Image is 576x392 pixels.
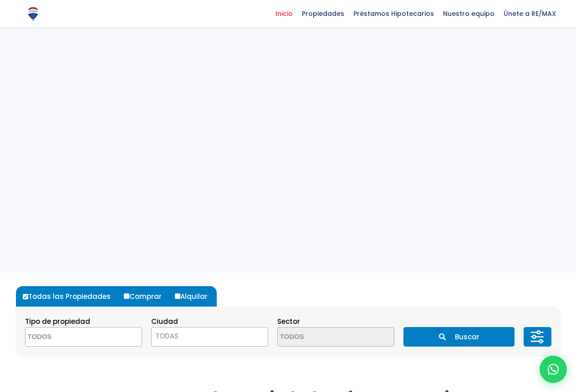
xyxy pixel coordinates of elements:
[25,327,114,347] textarea: Search
[403,327,515,347] button: Buscar
[25,317,90,326] span: Tipo de propiedad
[278,327,366,347] textarea: Search
[20,286,120,307] label: Todas las Propiedades
[23,294,28,299] input: Todas las Propiedades
[297,7,349,20] span: Propiedades
[349,7,438,20] span: Préstamos Hipotecarios
[124,293,129,299] input: Comprar
[277,317,300,326] span: Sector
[25,6,41,22] img: Logo de REMAX
[173,286,217,307] label: Alquilar
[155,331,178,341] span: TODAS
[122,286,171,307] label: Comprar
[151,317,178,326] span: Ciudad
[499,7,561,20] span: Únete a RE/MAX
[175,293,180,299] input: Alquilar
[271,7,297,20] span: Inicio
[438,7,499,20] span: Nuestro equipo
[152,330,268,342] span: TODAS
[151,327,268,347] span: TODAS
